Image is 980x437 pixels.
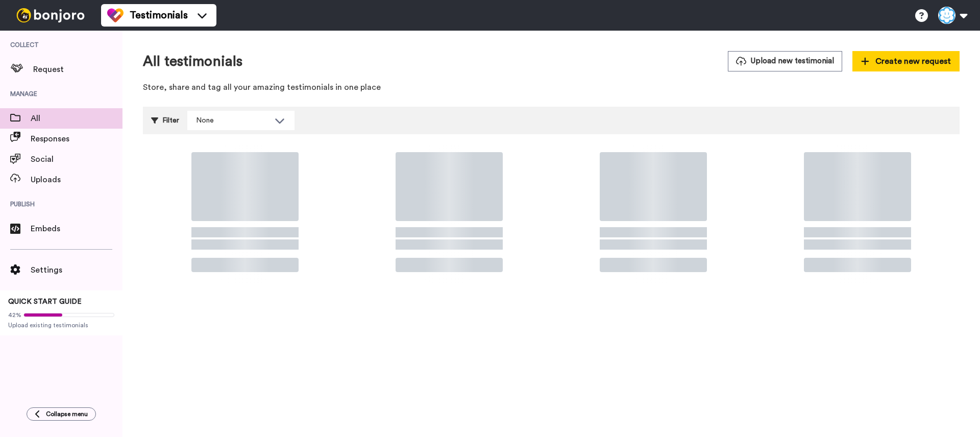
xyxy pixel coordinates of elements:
span: QUICK START GUIDE [8,298,82,305]
div: None [196,115,269,126]
button: Upload new testimonial [728,51,842,71]
span: Testimonials [130,8,188,22]
span: Uploads [31,174,122,186]
span: Collapse menu [46,410,88,418]
h1: All testimonials [143,54,242,69]
span: Social [31,153,122,165]
div: Filter [151,111,179,130]
span: Request [33,63,122,76]
span: Upload existing testimonials [8,321,114,329]
span: Settings [31,264,122,276]
button: Create new request [852,51,960,71]
span: 42% [8,311,21,319]
span: All [31,112,122,125]
p: Store, share and tag all your amazing testimonials in one place [143,82,960,93]
button: Collapse menu [27,407,96,421]
span: Responses [31,133,122,145]
img: bj-logo-header-white.svg [12,8,89,22]
span: Create new request [861,55,951,67]
img: tm-color.svg [107,7,124,23]
span: Embeds [31,223,122,235]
